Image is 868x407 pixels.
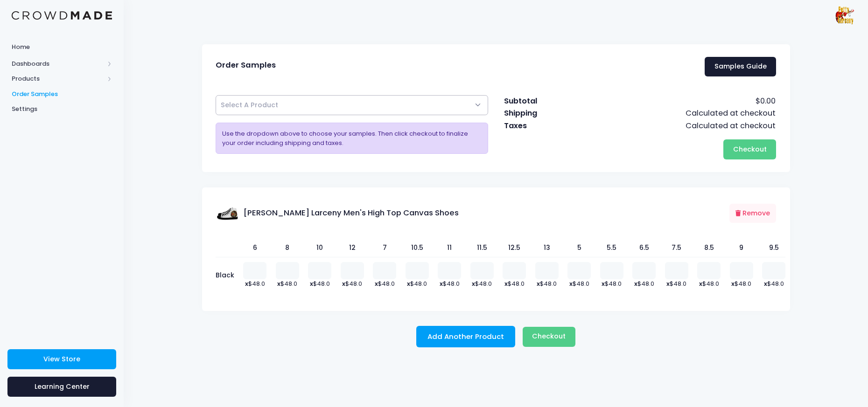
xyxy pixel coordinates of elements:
[733,145,767,154] span: Checkout
[504,279,525,288] span: $48.0
[440,279,443,288] b: x
[504,107,578,119] td: Shipping
[723,139,776,159] button: Checkout
[498,238,531,257] th: 12.5
[729,204,777,223] button: Remove
[764,279,784,288] span: $48.0
[504,95,578,107] td: Subtotal
[602,279,605,288] b: x
[7,377,116,397] a: Learning Center
[537,279,540,288] b: x
[578,120,776,132] td: Calculated at checkout
[271,238,304,257] th: 8
[504,279,508,288] b: x
[221,100,278,110] span: Select A Product
[216,201,459,226] div: [PERSON_NAME] Larceny Men's High Top Canvas Shoes
[472,279,475,288] b: x
[699,279,702,288] b: x
[523,327,575,347] button: Checkout
[725,238,758,257] th: 9
[634,279,654,288] span: $48.0
[472,279,492,288] span: $48.0
[634,279,637,288] b: x
[602,279,622,288] span: $48.0
[466,238,498,257] th: 11.5
[239,238,272,257] th: 6
[731,279,735,288] b: x
[531,238,563,257] th: 13
[369,238,401,257] th: 7
[310,279,330,288] span: $48.0
[666,279,670,288] b: x
[705,57,776,77] a: Samples Guide
[731,279,751,288] span: $48.0
[12,42,112,52] span: Home
[7,349,116,369] a: View Store
[401,238,434,257] th: 10.5
[416,326,515,347] button: Add Another Product
[216,257,239,293] td: Black
[12,74,104,83] span: Products
[699,279,719,288] span: $48.0
[35,382,90,391] span: Learning Center
[758,238,786,257] th: 9.5
[407,279,410,288] b: x
[245,279,248,288] b: x
[569,279,589,288] span: $48.0
[578,107,776,119] td: Calculated at checkout
[12,90,112,99] span: Order Samples
[12,59,104,69] span: Dashboards
[578,95,776,107] td: $0.00
[537,279,557,288] span: $48.0
[764,279,767,288] b: x
[216,61,276,70] span: Order Samples
[532,331,566,341] span: Checkout
[440,279,460,288] span: $48.0
[342,279,345,288] b: x
[434,238,466,257] th: 11
[660,238,693,257] th: 7.5
[43,354,80,364] span: View Store
[693,238,726,257] th: 8.5
[12,11,112,20] img: Logo
[407,279,427,288] span: $48.0
[504,120,578,132] td: Taxes
[375,279,378,288] b: x
[595,238,628,257] th: 5.5
[277,279,280,288] b: x
[221,100,278,110] span: Select A Product
[336,238,369,257] th: 12
[628,238,661,257] th: 6.5
[216,123,489,154] div: Use the dropdown above to choose your samples. Then click checkout to finalize your order includi...
[835,6,854,25] img: User
[666,279,686,288] span: $48.0
[310,279,313,288] b: x
[12,104,112,114] span: Settings
[304,238,336,257] th: 10
[245,279,265,288] span: $48.0
[277,279,297,288] span: $48.0
[375,279,395,288] span: $48.0
[563,238,596,257] th: 5
[569,279,573,288] b: x
[216,95,489,115] span: Select A Product
[342,279,362,288] span: $48.0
